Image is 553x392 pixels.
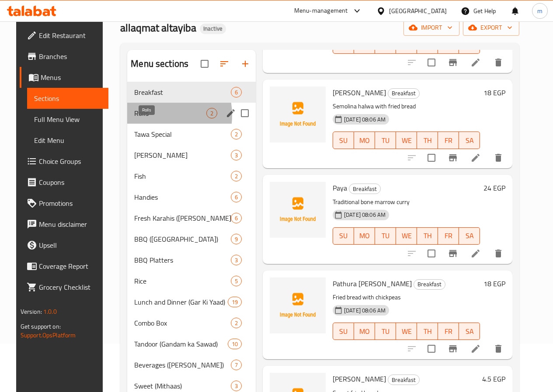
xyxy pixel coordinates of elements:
[214,53,235,74] span: Sort sections
[231,213,242,223] div: items
[231,192,242,202] div: items
[34,135,101,146] span: Edit Menu
[127,271,256,291] div: Rice5
[27,109,108,130] a: Full Menu View
[410,22,452,33] span: import
[231,234,242,244] div: items
[134,276,231,286] div: Rice
[195,55,214,73] span: Select all sections
[333,372,386,385] span: [PERSON_NAME]
[231,151,241,160] span: 3
[333,227,354,245] button: SU
[231,277,241,285] span: 5
[442,52,463,73] button: Branch-specific-item
[442,134,456,147] span: FR
[470,248,481,259] a: Edit menu item
[358,39,372,52] span: MO
[333,277,412,290] span: Pathura [PERSON_NAME]
[39,30,101,41] span: Edit Restaurant
[333,323,354,340] button: SU
[270,87,326,142] img: Halwa Puri
[337,229,351,242] span: SU
[354,132,375,149] button: MO
[414,279,445,289] span: Breakfast
[333,181,347,194] span: Paya
[231,255,242,265] div: items
[134,297,227,307] span: Lunch and Dinner (Gar Ki Yaad)
[341,211,389,219] span: [DATE] 08:06 AM
[20,214,108,235] a: Menu disclaimer
[39,261,101,271] span: Coverage Report
[463,229,476,242] span: SA
[20,67,108,88] a: Menus
[134,150,231,160] div: Bohat Khas
[20,172,108,193] a: Coupons
[375,227,396,245] button: TU
[337,325,351,338] span: SU
[438,323,459,340] button: FR
[400,229,414,242] span: WE
[39,156,101,167] span: Choice Groups
[134,234,231,244] span: BBQ ([GEOGRAPHIC_DATA])
[34,93,101,104] span: Sections
[463,325,476,338] span: SA
[231,193,241,201] span: 6
[421,39,435,52] span: TH
[21,321,61,332] span: Get support on:
[463,20,519,36] button: export
[337,39,351,52] span: SU
[417,227,438,245] button: TH
[207,109,217,118] span: 2
[134,360,231,370] div: Beverages (Thanda Garam Ho Jaye)
[231,214,241,222] span: 6
[231,319,241,327] span: 2
[438,132,459,149] button: FR
[333,101,480,112] p: Semolina halwa with fried bread
[127,145,256,166] div: [PERSON_NAME]3
[270,182,326,238] img: Paya
[134,192,231,202] div: Handies
[21,306,42,317] span: Version:
[127,333,256,354] div: Tandoor (Gandam ka Sawad)10
[20,25,108,46] a: Edit Restaurant
[127,312,256,333] div: Combo Box2
[127,229,256,250] div: BBQ ([GEOGRAPHIC_DATA])9
[333,197,480,208] p: Traditional bone marrow curry
[27,88,108,109] a: Sections
[417,323,438,340] button: TH
[231,381,242,391] div: items
[421,134,435,147] span: TH
[200,24,226,34] div: Inactive
[403,20,459,36] button: import
[134,87,231,97] span: Breakfast
[442,325,456,338] span: FR
[134,213,231,223] span: Fresh Karahis ([PERSON_NAME])
[134,318,231,328] div: Combo Box
[20,277,108,298] a: Grocery Checklist
[470,22,512,33] span: export
[379,39,393,52] span: TU
[127,187,256,208] div: Handies6
[379,325,393,338] span: TU
[228,340,241,348] span: 10
[422,53,441,72] span: Select to update
[39,177,101,187] span: Coupons
[422,149,441,167] span: Select to update
[459,227,480,245] button: SA
[39,51,101,62] span: Branches
[421,229,435,242] span: TH
[442,229,456,242] span: FR
[388,88,420,99] div: Breakfast
[459,132,480,149] button: SA
[442,338,463,359] button: Branch-specific-item
[358,325,372,338] span: MO
[349,184,381,194] div: Breakfast
[388,88,419,98] span: Breakfast
[134,360,231,370] span: Beverages ([PERSON_NAME])
[333,292,480,303] p: Fried bread with chickpeas
[379,229,393,242] span: TU
[442,39,456,52] span: FR
[396,227,417,245] button: WE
